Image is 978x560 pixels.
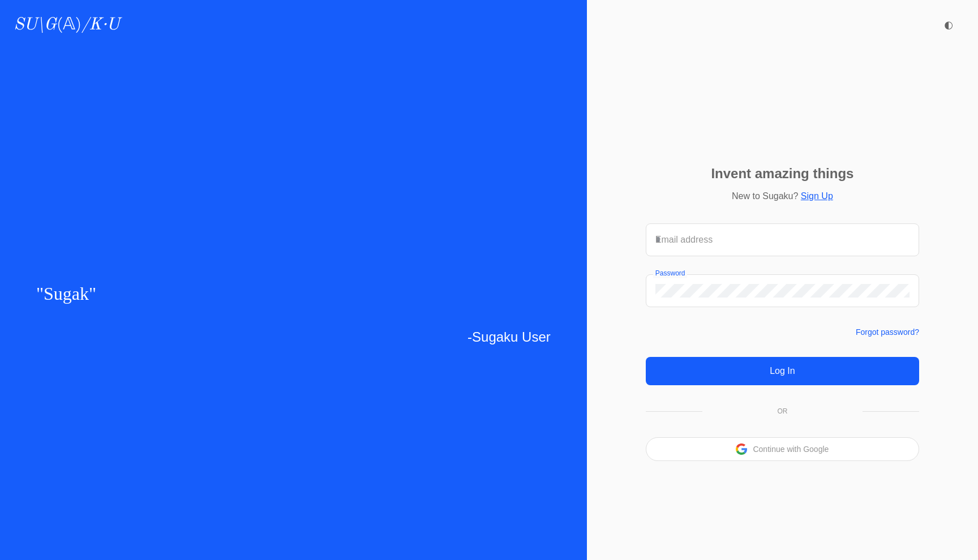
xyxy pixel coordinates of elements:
p: -Sugaku User [36,326,551,348]
a: Sign Up [801,191,833,201]
p: OR [777,408,787,415]
i: /K·U [81,16,119,33]
p: " " [36,279,551,308]
a: SU\G(𝔸)/K·U [14,15,119,35]
a: Forgot password? [856,328,919,337]
span: ◐ [944,20,953,30]
p: Invent amazing things [711,167,853,180]
span: Sugak [44,283,89,304]
button: Continue with Google [753,445,829,453]
i: SU\G [14,16,57,33]
button: Log In [646,357,919,385]
span: New to Sugaku? [732,191,798,201]
button: ◐ [937,14,960,36]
